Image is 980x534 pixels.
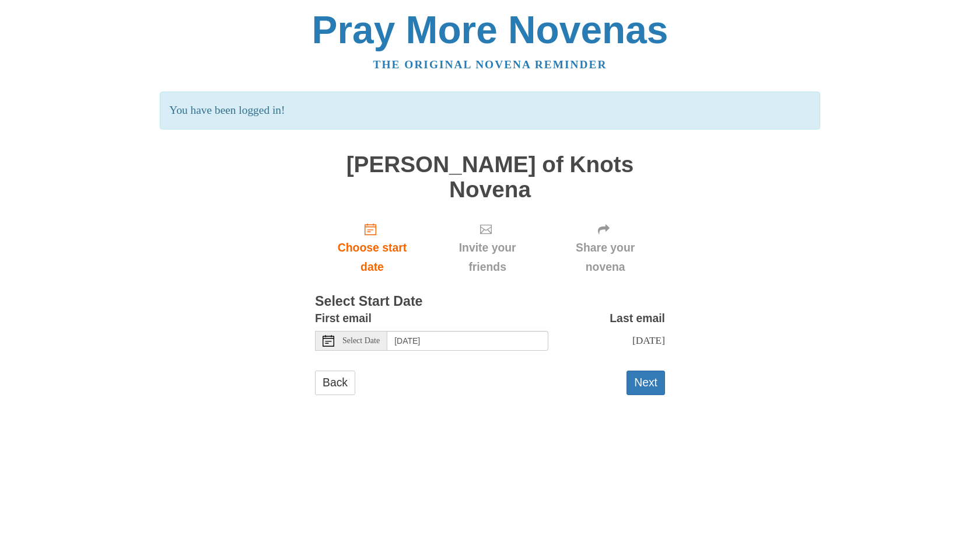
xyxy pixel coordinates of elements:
[557,238,653,277] span: Share your novena
[342,337,380,345] span: Select Date
[315,152,665,202] h1: [PERSON_NAME] of Knots Novena
[327,238,418,277] span: Choose start date
[626,371,665,395] button: Next
[315,309,372,328] label: First email
[610,309,665,328] label: Last email
[160,92,820,130] p: You have been logged in!
[315,294,665,309] h3: Select Start Date
[315,371,355,395] a: Back
[315,214,429,283] a: Choose start date
[373,58,607,71] a: The original novena reminder
[312,8,668,51] a: Pray More Novenas
[441,238,534,277] span: Invite your friends
[429,214,545,283] div: Click "Next" to confirm your start date first.
[632,334,665,346] span: [DATE]
[545,214,665,283] div: Click "Next" to confirm your start date first.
